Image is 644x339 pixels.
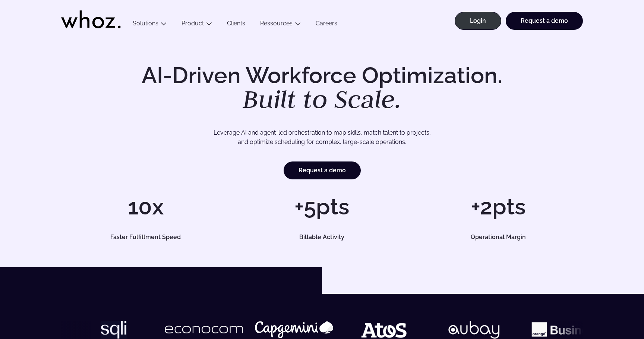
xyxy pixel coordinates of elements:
em: Built to Scale. [243,82,401,115]
h5: Operational Margin [422,234,574,240]
h1: 10x [61,195,230,218]
a: Request a demo [284,161,361,179]
h5: Billable Activity [246,234,398,240]
p: Leverage AI and agent-led orchestration to map skills, match talent to projects, and optimize sch... [87,128,557,147]
h1: +5pts [237,195,406,218]
a: Product [181,20,204,27]
a: Request a demo [506,12,583,30]
h1: AI-Driven Workforce Optimization. [131,64,513,112]
a: Ressources [260,20,293,27]
h1: +2pts [414,195,583,218]
button: Product [174,20,220,30]
a: Clients [220,20,253,30]
a: Login [455,12,501,30]
button: Ressources [253,20,308,30]
a: Careers [308,20,345,30]
h5: Faster Fulfillment Speed [70,234,222,240]
button: Solutions [125,20,174,30]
